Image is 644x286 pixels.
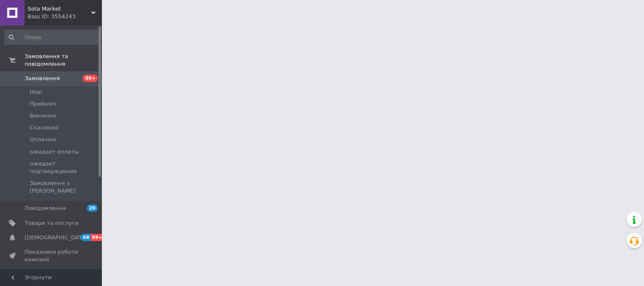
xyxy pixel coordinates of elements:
[87,205,98,212] span: 20
[81,234,90,241] span: 68
[30,160,99,175] span: ожидает подтверждения
[28,13,102,20] div: Ваш ID: 3554243
[30,112,56,120] span: Виконані
[4,30,100,45] input: Пошук
[25,53,102,68] span: Замовлення та повідомлення
[30,88,42,96] span: Нові
[30,136,56,143] span: Оплачені
[30,100,56,108] span: Прийняті
[25,205,66,212] span: Повідомлення
[30,179,99,195] span: Замовлення з [PERSON_NAME]
[25,248,79,264] span: Показники роботи компанії
[30,124,59,132] span: Скасовані
[83,75,98,82] span: 99+
[25,75,60,82] span: Замовлення
[25,219,79,227] span: Товари та послуги
[90,234,104,241] span: 99+
[30,148,79,156] span: ожидает оплаты
[25,234,87,241] span: [DEMOGRAPHIC_DATA]
[28,5,91,13] span: Sota Market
